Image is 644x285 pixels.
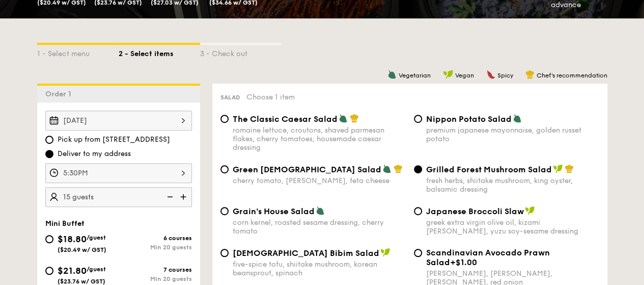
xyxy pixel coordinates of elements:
img: icon-reduce.1d2dbef1.svg [161,187,177,206]
span: [DEMOGRAPHIC_DATA] Bibim Salad [233,248,379,258]
div: romaine lettuce, croutons, shaved parmesan flakes, cherry tomatoes, housemade caesar dressing [233,126,406,152]
input: Scandinavian Avocado Prawn Salad+$1.00[PERSON_NAME], [PERSON_NAME], [PERSON_NAME], red onion [414,249,422,257]
input: Grilled Forest Mushroom Saladfresh herbs, shiitake mushroom, king oyster, balsamic dressing [414,165,422,173]
img: icon-add.58712e84.svg [177,187,192,206]
input: Green [DEMOGRAPHIC_DATA] Saladcherry tomato, [PERSON_NAME], feta cheese [220,165,229,173]
span: /guest [87,266,106,273]
img: icon-vegan.f8ff3823.svg [380,248,390,257]
div: five-spice tofu, shiitake mushroom, korean beansprout, spinach [233,260,406,277]
span: Japanese Broccoli Slaw [426,206,524,216]
img: icon-chef-hat.a58ddaea.svg [525,70,535,79]
div: 2 - Select items [119,45,200,59]
input: Pick up from [STREET_ADDRESS] [45,136,53,144]
img: icon-vegetarian.fe4039eb.svg [387,70,397,79]
input: Number of guests [45,187,192,207]
span: Spicy [497,72,513,79]
span: Chef's recommendation [537,72,607,79]
input: Grain's House Saladcorn kernel, roasted sesame dressing, cherry tomato [220,207,229,215]
input: [DEMOGRAPHIC_DATA] Bibim Saladfive-spice tofu, shiitake mushroom, korean beansprout, spinach [220,249,229,257]
span: Nippon Potato Salad [426,114,512,124]
div: Min 20 guests [119,275,192,282]
span: /guest [87,234,106,241]
img: icon-vegetarian.fe4039eb.svg [382,164,391,173]
span: Deliver to my address [58,149,131,159]
span: Mini Buffet [45,219,85,228]
span: Order 1 [45,90,75,98]
span: Green [DEMOGRAPHIC_DATA] Salad [233,165,381,174]
span: Vegetarian [399,72,431,79]
span: Scandinavian Avocado Prawn Salad [426,248,550,267]
input: Event date [45,111,192,131]
img: icon-chef-hat.a58ddaea.svg [350,114,359,123]
span: Vegan [455,72,474,79]
input: Event time [45,163,192,183]
span: Choose 1 item [246,93,295,101]
span: $18.80 [58,234,87,245]
img: icon-chef-hat.a58ddaea.svg [394,164,403,173]
span: ($23.76 w/ GST) [58,278,105,285]
div: corn kernel, roasted sesame dressing, cherry tomato [233,218,406,236]
img: icon-spicy.37a8142b.svg [486,70,495,79]
input: $21.80/guest($23.76 w/ GST)7 coursesMin 20 guests [45,267,53,275]
input: Deliver to my address [45,150,53,158]
div: 6 courses [119,235,192,242]
span: Grilled Forest Mushroom Salad [426,165,552,174]
input: $18.80/guest($20.49 w/ GST)6 coursesMin 20 guests [45,235,53,243]
span: ($20.49 w/ GST) [58,246,106,253]
div: 1 - Select menu [37,45,119,59]
img: icon-vegetarian.fe4039eb.svg [513,114,522,123]
span: The Classic Caesar Salad [233,114,338,124]
img: icon-vegan.f8ff3823.svg [553,164,563,173]
div: 3 - Check out [200,45,282,59]
div: 7 courses [119,266,192,273]
span: +$1.00 [450,257,477,267]
span: Pick up from [STREET_ADDRESS] [58,135,170,145]
input: Japanese Broccoli Slawgreek extra virgin olive oil, kizami [PERSON_NAME], yuzu soy-sesame dressing [414,207,422,215]
span: Grain's House Salad [233,206,315,216]
span: Salad [220,94,240,101]
img: icon-vegetarian.fe4039eb.svg [339,114,348,123]
input: Nippon Potato Saladpremium japanese mayonnaise, golden russet potato [414,115,422,123]
input: The Classic Caesar Saladromaine lettuce, croutons, shaved parmesan flakes, cherry tomatoes, house... [220,115,229,123]
div: fresh herbs, shiitake mushroom, king oyster, balsamic dressing [426,176,599,194]
img: icon-vegetarian.fe4039eb.svg [316,206,325,215]
img: icon-vegan.f8ff3823.svg [443,70,453,79]
img: icon-chef-hat.a58ddaea.svg [565,164,574,173]
div: Min 20 guests [119,244,192,251]
img: icon-vegan.f8ff3823.svg [525,206,535,215]
div: cherry tomato, [PERSON_NAME], feta cheese [233,176,406,185]
div: premium japanese mayonnaise, golden russet potato [426,126,599,143]
span: $21.80 [58,265,87,276]
div: greek extra virgin olive oil, kizami [PERSON_NAME], yuzu soy-sesame dressing [426,218,599,236]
